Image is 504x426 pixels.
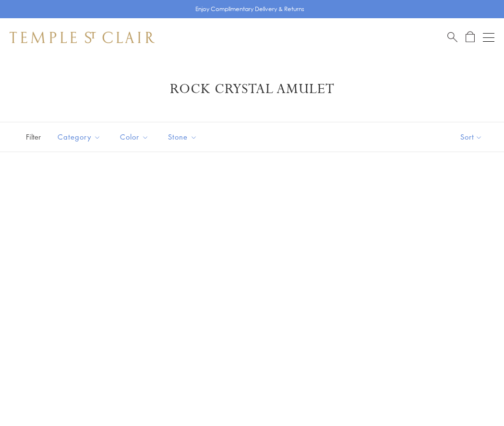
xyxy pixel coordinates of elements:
[24,81,480,98] h1: Rock Crystal Amulet
[50,126,108,148] button: Category
[447,31,457,43] a: Search
[161,126,204,148] button: Stone
[439,122,504,152] button: Show sort by
[115,131,156,143] span: Color
[113,126,156,148] button: Color
[10,32,155,43] img: Temple St. Clair
[163,131,204,143] span: Stone
[195,4,304,14] p: Enjoy Complimentary Delivery & Returns
[466,31,475,43] a: Open Shopping Bag
[53,131,108,143] span: Category
[483,32,494,43] button: Open navigation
